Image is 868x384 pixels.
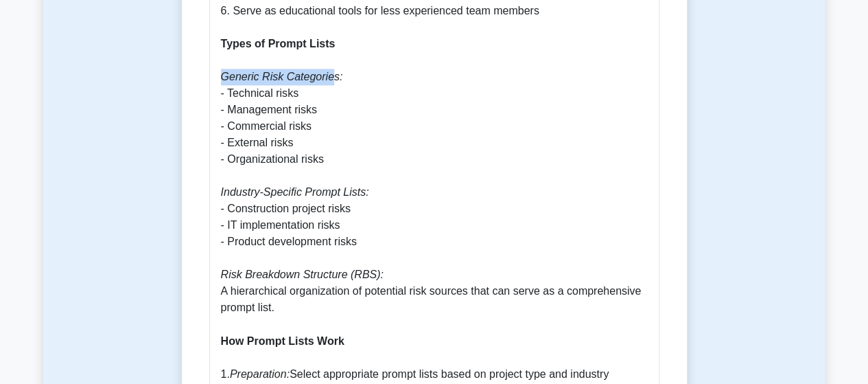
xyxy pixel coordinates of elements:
[221,335,344,346] b: How Prompt Lists Work
[221,38,336,49] b: Types of Prompt Lists
[221,186,369,198] i: Industry-Specific Prompt Lists:
[221,269,384,280] i: Risk Breakdown Structure (RBS):
[230,368,290,379] i: Preparation:
[221,71,343,82] i: Generic Risk Categories:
